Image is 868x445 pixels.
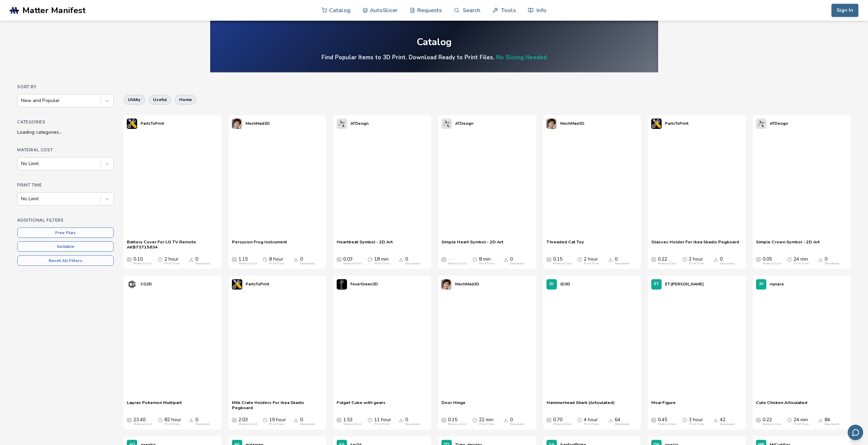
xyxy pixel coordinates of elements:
p: MechMad3D [455,281,479,288]
h4: Find Popular Items to 3D Print. Download Ready to Print Files. [321,53,547,61]
span: Downloads [399,256,404,262]
a: MechMad3D's profileMechMad3D [543,115,588,132]
div: Print Time [689,262,704,265]
a: No Slicing Needed [496,53,547,61]
img: MechMad3D's profile [232,119,242,129]
span: Average Print Time [158,417,163,423]
div: Print Time [794,262,809,265]
div: 18 min [374,256,389,265]
a: CG3D's profileCG3D [123,276,155,293]
span: JD [549,282,554,286]
div: 1.53 [343,417,362,426]
h4: Print Time [17,183,114,188]
div: 0 [510,417,525,426]
div: 2 hour [164,256,180,265]
div: Downloads [720,423,735,426]
div: Material Cost [763,423,781,426]
span: Average Cost [756,256,761,262]
div: Material Cost [448,262,467,265]
div: 8 hour [269,256,284,265]
a: Simple Crown Symbol - 2D Art [756,239,820,250]
h4: Material Cost [17,148,114,152]
a: Milk Crate Holders For Ikea Skadis Pegboard [232,400,323,410]
img: MechMad3D's profile [547,119,557,129]
div: Print Time [479,262,494,265]
a: ATDesign's profileATDesign [753,115,792,132]
span: Average Cost [232,256,237,262]
div: 0 [300,417,315,426]
span: Average Cost [441,417,446,423]
button: Sellable [17,241,114,252]
a: Cute Chicken Articulated [756,400,807,410]
button: Reset All Filters [17,255,114,266]
div: 0.22 [658,256,676,265]
h4: Sort By [17,84,114,89]
div: 11 hour [374,417,391,426]
span: IN [759,282,763,286]
div: 23.40 [133,417,152,426]
a: Percusion Frog Instrument [232,239,287,250]
span: Average Cost [651,256,656,262]
div: Material Cost [658,423,676,426]
span: Average Cost [337,417,341,423]
div: 0.22 [763,417,781,426]
img: PartsToPrint's profile [232,279,242,290]
button: home [175,95,196,104]
div: Print Time [479,423,494,426]
div: 0 [405,256,420,265]
p: MechMad3D [246,120,270,127]
span: Average Cost [232,417,237,423]
div: 8 min [479,256,494,265]
div: 0.45 [658,417,676,426]
div: 22 min [479,417,494,426]
div: 0.70 [553,417,572,426]
p: PartsToPrint [246,281,269,288]
h4: Categories [17,120,114,124]
div: 0.03 [343,256,362,265]
span: Downloads [189,417,194,423]
a: PartsToPrint's profilePartsToPrint [123,115,167,132]
img: ATDesign's profile [756,119,766,129]
img: FeverGreen3D's profile [337,279,347,290]
p: PartsToPrint [665,120,688,127]
a: Heartbeat Symbol - 2D Art [337,239,393,250]
span: — [448,256,453,262]
p: ATDesign [350,120,369,127]
div: Material Cost [238,262,257,265]
a: FeverGreen3D's profileFeverGreen3D [333,276,381,293]
a: Fidget Cube with gears [337,400,386,410]
span: Average Print Time [577,256,582,262]
span: Average Print Time [577,417,582,423]
button: Send feedback via email [848,425,863,440]
div: 1.15 [238,256,257,265]
div: Print Time [374,423,389,426]
a: Door Hinge [441,400,466,410]
div: Material Cost [238,423,257,426]
span: Downloads [294,417,298,423]
div: Downloads [405,262,420,265]
input: No Limit [21,161,22,166]
div: Material Cost [658,262,676,265]
div: 0 [615,256,630,265]
span: Average Cost [127,417,132,423]
div: Print Time [269,423,284,426]
a: Simple Heart Symbol - 2D Art [441,239,503,250]
a: ATDesign's profileATDesign [333,115,372,132]
div: Print Time [374,262,389,265]
div: Downloads [300,423,315,426]
div: Print Time [269,262,284,265]
a: Battery Cover For LG TV Remote AKB73715634 [127,239,218,250]
span: Downloads [713,417,718,423]
a: Threaded Cat Toy [547,239,584,250]
a: Glasses Holder For Ikea Skadis Pegboard [651,239,739,250]
button: utility [123,95,145,104]
div: Downloads [615,262,630,265]
div: 2 hour [689,256,704,265]
div: 42 [720,417,735,426]
div: Print Time [689,423,704,426]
